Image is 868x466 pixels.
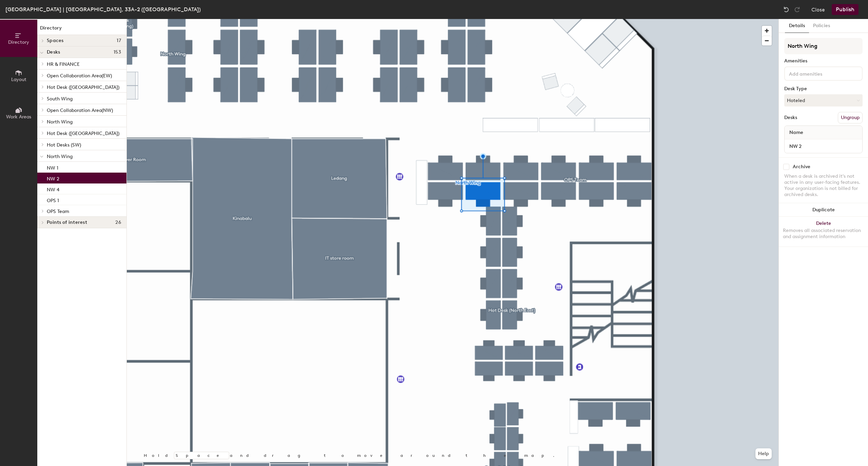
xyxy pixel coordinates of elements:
p: OPS 1 [47,196,59,203]
button: Close [811,4,825,15]
h1: Directory [37,24,126,35]
span: Spaces [47,38,64,43]
button: Publish [832,4,859,15]
div: When a desk is archived it's not active in any user-facing features. Your organization is not bil... [784,173,863,198]
span: Name [786,127,807,139]
div: Archive [793,164,810,170]
p: NW 1 [47,163,58,171]
div: Desk Type [784,86,863,92]
span: 26 [115,220,121,225]
span: Hot Desk ([GEOGRAPHIC_DATA]) [47,84,119,90]
button: Ungroup [838,112,863,123]
span: Layout [11,77,26,82]
img: Undo [783,6,790,13]
span: OPS Team [47,209,69,214]
button: Hoteled [784,94,863,106]
button: Duplicate [779,203,868,217]
div: Amenities [784,58,863,64]
button: Policies [809,19,834,33]
button: DeleteRemoves all associated reservation and assignment information [779,217,868,247]
span: Directory [8,39,29,45]
p: NW 4 [47,185,59,193]
div: [GEOGRAPHIC_DATA] | [GEOGRAPHIC_DATA], 33A-2 ([GEOGRAPHIC_DATA]) [5,5,201,14]
span: Open Collaboration Area(EW) [47,73,112,79]
button: Help [755,448,772,459]
span: Points of interest [47,220,87,225]
img: Redo [794,6,801,13]
input: Add amenities [788,69,849,77]
span: North Wing [47,119,73,125]
div: Desks [784,115,797,120]
span: Hot Desk ([GEOGRAPHIC_DATA]) [47,131,119,136]
input: Unnamed desk [786,141,861,151]
span: Hot Desks (SW) [47,142,81,148]
span: Work Areas [6,114,31,120]
span: South Wing [47,96,73,102]
span: Desks [47,50,60,55]
p: NW 2 [47,174,59,182]
span: Open Collaboration Area(NW) [47,108,113,113]
span: 17 [117,38,121,43]
button: Details [785,19,809,33]
span: 153 [114,50,121,55]
span: North Wing [47,154,73,159]
div: Removes all associated reservation and assignment information [783,228,864,240]
span: HR & FINANCE [47,61,80,67]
